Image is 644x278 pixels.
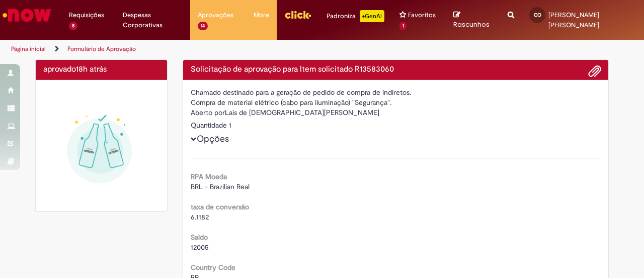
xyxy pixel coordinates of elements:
[191,107,601,120] div: Lais de [DEMOGRAPHIC_DATA][PERSON_NAME]
[8,40,422,59] ul: Trilhas de página
[191,182,250,191] span: BRL - Brazilian Real
[534,12,541,18] span: CO
[191,233,208,242] b: Saldo
[284,7,311,22] img: click_logo_yellow_360x200.png
[327,10,384,22] div: Padroniza
[408,10,436,20] span: Favoritos
[69,22,77,30] span: 8
[1,5,53,25] img: ServiceNow
[76,64,107,74] span: 18h atrás
[191,172,227,181] b: RPA Moeda
[43,87,159,204] img: sucesso_1.gif
[453,11,493,29] a: Rascunhos
[123,10,183,30] span: Despesas Corporativas
[191,87,601,97] div: Chamado destinado para a geração de pedido de compra de indiretos.
[191,202,249,211] b: taxa de conversão
[191,263,235,272] b: Country Code
[191,243,209,252] span: 12005
[399,22,407,30] span: 1
[43,65,159,74] h4: aprovado
[191,97,601,107] div: Compra de material elétrico (cabo para iluminação) "Segurança".
[69,10,104,20] span: Requisições
[191,65,601,74] h4: Solicitação de aprovação para Item solicitado R13583060
[67,45,136,53] a: Formulário de Aprovação
[191,107,225,118] label: Aberto por
[191,120,601,130] div: Quantidade 1
[198,22,208,30] span: 14
[191,212,209,221] span: 6.1182
[76,64,107,74] time: 30/09/2025 17:59:47
[254,10,269,20] span: More
[548,11,599,29] span: [PERSON_NAME] [PERSON_NAME]
[198,10,233,20] span: Aprovações
[453,20,490,29] span: Rascunhos
[360,10,384,22] p: +GenAi
[11,45,46,53] a: Página inicial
